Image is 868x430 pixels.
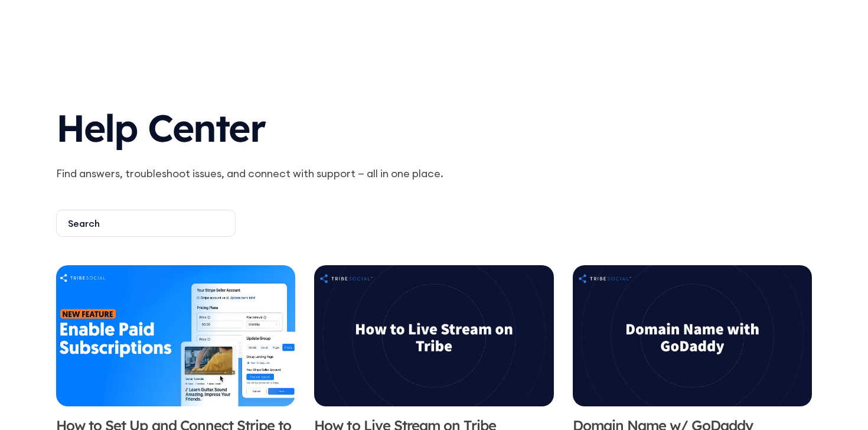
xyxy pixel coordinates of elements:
p: Find answers, troubleshoot issues, and connect with support — all in one place. [56,165,510,181]
h1: Help Center [56,95,510,156]
form: Email Form [56,210,812,237]
input: Search [56,210,236,237]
